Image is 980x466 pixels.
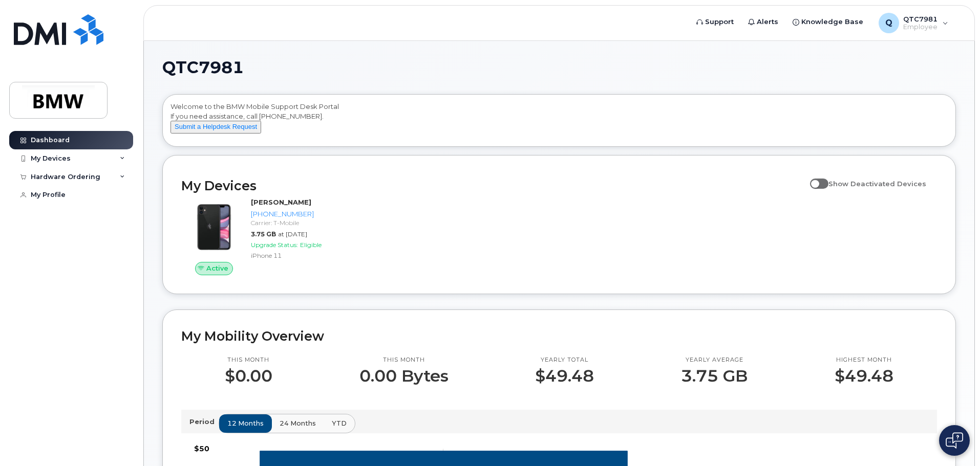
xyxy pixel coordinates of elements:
span: Show Deactivated Devices [828,180,926,188]
span: QTC7981 [162,60,244,75]
p: Period [189,417,219,427]
p: Highest month [835,356,893,364]
p: This month [359,356,449,364]
span: Eligible [300,241,322,249]
img: iPhone_11.jpg [189,203,239,252]
span: 3.75 GB [251,230,276,238]
p: Yearly average [681,356,748,364]
p: $49.48 [835,367,893,385]
p: $49.48 [535,367,594,385]
input: Show Deactivated Devices [810,174,818,182]
p: Yearly total [535,356,594,364]
h2: My Mobility Overview [181,328,937,344]
strong: [PERSON_NAME] [251,198,311,206]
img: Open chat [946,432,963,449]
a: Submit a Helpdesk Request [171,122,261,130]
p: $0.00 [225,367,272,385]
span: Active [206,263,228,273]
span: Upgrade Status: [251,241,298,249]
span: YTD [332,418,347,428]
div: [PHONE_NUMBER] [251,209,357,219]
p: 3.75 GB [681,367,748,385]
h2: My Devices [181,178,805,193]
div: Carrier: T-Mobile [251,218,357,227]
p: This month [225,356,272,364]
tspan: $50 [194,444,209,453]
button: Submit a Helpdesk Request [171,121,261,134]
div: iPhone 11 [251,251,357,260]
span: 24 months [280,418,316,428]
p: 0.00 Bytes [359,367,449,385]
div: Welcome to the BMW Mobile Support Desk Portal If you need assistance, call [PHONE_NUMBER]. [171,102,948,143]
a: Active[PERSON_NAME][PHONE_NUMBER]Carrier: T-Mobile3.75 GBat [DATE]Upgrade Status:EligibleiPhone 11 [181,197,361,275]
span: at [DATE] [278,230,307,238]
